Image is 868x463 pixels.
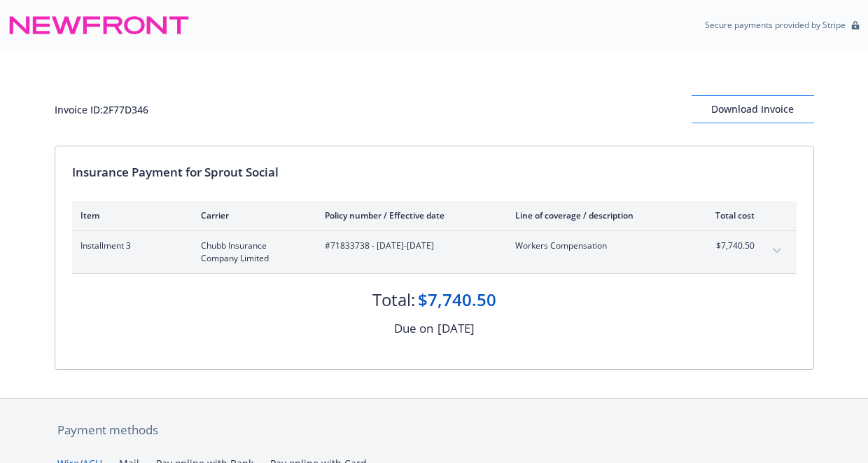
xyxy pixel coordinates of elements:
div: Download Invoice [692,96,814,123]
span: $7,740.50 [702,240,755,252]
div: [DATE] [437,319,475,338]
div: Installment 3Chubb Insurance Company Limited#71833738 - [DATE]-[DATE]Workers Compensation$7,740.5... [72,231,797,273]
button: Download Invoice [692,95,814,123]
div: Line of coverage / description [515,209,680,221]
div: Payment methods [57,421,811,439]
div: Item [80,209,178,221]
div: $7,740.50 [418,288,496,312]
p: Secure payments provided by Stripe [705,19,846,31]
span: #71833738 - [DATE]-[DATE] [325,240,493,252]
div: Carrier [201,209,302,221]
span: Workers Compensation [515,240,680,252]
div: Policy number / Effective date [325,209,493,221]
div: Total: [372,288,415,312]
div: Total cost [702,209,755,221]
span: Chubb Insurance Company Limited [201,240,302,265]
div: Due on [394,319,433,338]
button: expand content [766,240,788,262]
div: Invoice ID: 2F77D346 [55,102,148,117]
div: Insurance Payment for Sprout Social [72,163,797,181]
span: Installment 3 [80,240,178,252]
